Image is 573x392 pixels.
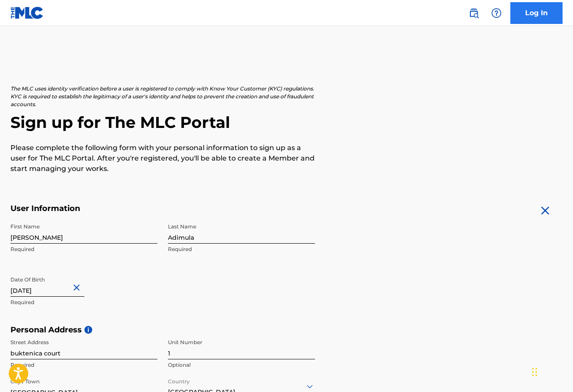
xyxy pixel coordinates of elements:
[10,113,563,132] h2: Sign up for The MLC Portal
[488,4,505,22] div: Help
[10,245,157,253] p: Required
[538,204,552,218] img: close
[10,143,315,174] p: Please complete the following form with your personal information to sign up as a user for The ML...
[465,4,483,22] a: Public Search
[491,8,502,18] img: help
[168,372,190,385] label: Country
[10,7,44,19] img: MLC Logo
[10,325,563,335] h5: Personal Address
[84,326,92,334] span: i
[510,2,563,24] a: Log In
[10,85,315,108] p: The MLC uses identity verification before a user is registered to comply with Know Your Customer ...
[529,350,573,392] iframe: Chat Widget
[10,361,157,369] p: Required
[10,298,157,306] p: Required
[10,204,315,214] h5: User Information
[71,275,84,301] button: Close
[532,359,537,385] div: Drag
[168,361,315,369] p: Optional
[469,8,479,18] img: search
[168,245,315,253] p: Required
